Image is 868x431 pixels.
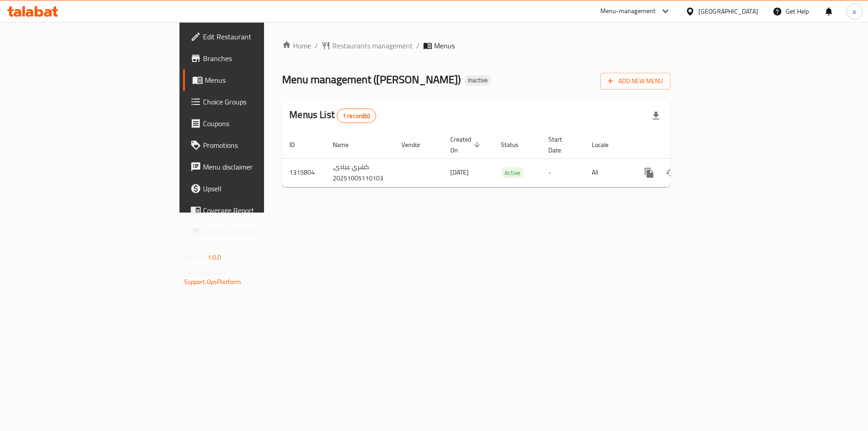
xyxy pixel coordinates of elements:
span: Inactive [464,76,491,84]
a: Choice Groups [183,91,325,113]
td: - [541,158,585,187]
a: Upsell [183,178,325,199]
th: Actions [631,131,732,159]
span: [DATE] [450,166,469,178]
span: Coupons [203,118,317,129]
span: Status [501,139,530,150]
span: Upsell [203,183,317,194]
span: Locale [592,139,620,150]
span: Edit Restaurant [203,31,317,42]
span: Created On [450,134,483,156]
button: more [638,162,660,184]
span: Menus [434,40,455,51]
span: Menus [205,75,317,85]
a: Menus [183,69,325,91]
span: Add New Menu [608,76,663,87]
div: Inactive [464,75,491,86]
span: Branches [203,53,317,64]
a: Edit Restaurant [183,26,325,47]
div: [GEOGRAPHIC_DATA] [698,6,758,16]
a: Grocery Checklist [183,221,325,243]
span: Name [333,139,360,150]
li: / [416,40,420,51]
span: Vendor [401,139,432,150]
span: Version: [184,251,206,263]
td: All [585,158,631,187]
h2: Menus List [289,108,376,123]
button: Change Status [660,162,682,184]
div: Export file [645,105,667,127]
td: كشري عبادى, 20251005110103 [325,158,394,187]
div: Total records count [337,109,376,123]
a: Coupons [183,113,325,134]
button: Add New Menu [600,73,670,90]
span: Promotions [203,140,317,151]
span: Restaurants management [332,40,413,51]
span: ID [289,139,307,150]
span: Get support on: [184,267,226,279]
span: Active [501,168,524,178]
span: Coverage Report [203,205,317,216]
table: enhanced table [282,131,732,187]
a: Branches [183,47,325,69]
a: Promotions [183,134,325,156]
span: Choice Groups [203,96,317,107]
span: Menu management ( [PERSON_NAME] ) [282,69,461,90]
div: Menu-management [600,6,656,17]
a: Menu disclaimer [183,156,325,178]
a: Support.OpsPlatform [184,276,241,288]
span: a [853,6,856,16]
span: Menu disclaimer [203,161,317,172]
span: Grocery Checklist [203,227,317,237]
span: 1 record(s) [337,112,376,120]
a: Coverage Report [183,199,325,221]
nav: breadcrumb [282,40,670,51]
a: Restaurants management [321,40,413,51]
span: Start Date [548,134,574,156]
span: 1.0.0 [208,251,222,263]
